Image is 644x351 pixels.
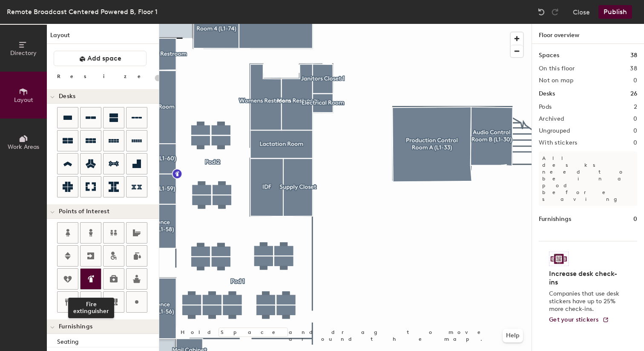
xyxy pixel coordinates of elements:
span: Add space [87,54,121,63]
h2: With stickers [539,139,578,146]
span: Points of Interest [59,208,109,215]
span: Furnishings [59,323,92,330]
img: Redo [551,8,559,16]
h1: Layout [47,31,159,44]
span: Desks [59,93,75,100]
h1: Spaces [539,51,559,60]
h1: Floor overview [532,24,644,44]
h2: 0 [633,128,637,134]
span: Layout [14,96,33,104]
h2: 0 [633,139,637,146]
h2: 38 [630,65,637,72]
span: Directory [10,49,37,57]
h2: Pods [539,104,552,110]
a: Get your stickers [549,316,609,324]
h2: Not on map [539,77,573,84]
button: Close [573,5,590,19]
h2: Archived [539,116,564,122]
button: Fire extinguisher [80,268,101,290]
p: Companies that use desk stickers have up to 25% more check-ins. [549,290,622,313]
div: Resize [57,73,151,80]
button: Publish [598,5,632,19]
button: Add space [54,51,147,66]
h1: 0 [633,215,637,224]
p: All desks need to be in a pod before saving [539,151,637,206]
img: Undo [537,8,546,16]
span: Get your stickers [549,316,599,323]
h1: Furnishings [539,215,571,224]
h1: Desks [539,89,555,99]
div: Seating [57,337,159,347]
h2: 0 [633,77,637,84]
h2: 2 [634,104,637,110]
img: Sticker logo [549,252,569,266]
h2: 0 [633,116,637,122]
h2: On this floor [539,65,575,72]
div: Remote Broadcast Centered Powered B, Floor 1 [7,6,158,17]
h2: Ungrouped [539,128,570,134]
button: Help [503,329,523,342]
span: Work Areas [8,143,39,151]
h1: 38 [630,51,637,60]
h1: 26 [630,89,637,99]
h4: Increase desk check-ins [549,270,622,287]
